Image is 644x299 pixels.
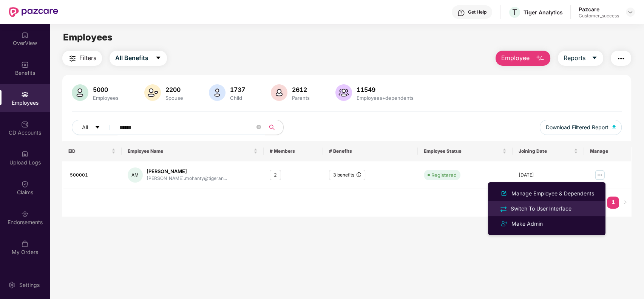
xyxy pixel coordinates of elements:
div: Registered [431,171,457,179]
div: 500001 [70,172,116,179]
span: caret-down [95,125,100,131]
div: 5000 [91,86,120,93]
a: 1 [607,197,619,208]
li: 1 [607,197,619,209]
span: Reports [564,53,585,63]
span: right [623,200,627,204]
div: [PERSON_NAME].mohanty@tigeran... [147,175,227,182]
th: # Members [264,141,323,161]
div: Get Help [468,9,486,15]
button: right [619,197,631,209]
span: close-circle [256,125,261,129]
div: Make Admin [510,220,544,228]
th: # Benefits [323,141,418,161]
div: Employees+dependents [355,95,415,101]
button: Filters [62,51,102,66]
img: svg+xml;base64,PHN2ZyBpZD0iQ0RfQWNjb3VudHMiIGRhdGEtbmFtZT0iQ0QgQWNjb3VudHMiIHhtbG5zPSJodHRwOi8vd3... [21,121,29,128]
img: svg+xml;base64,PHN2ZyB4bWxucz0iaHR0cDovL3d3dy53My5vcmcvMjAwMC9zdmciIHdpZHRoPSIyNCIgaGVpZ2h0PSIyNC... [616,54,625,63]
span: All Benefits [115,53,148,63]
img: svg+xml;base64,PHN2ZyB4bWxucz0iaHR0cDovL3d3dy53My5vcmcvMjAwMC9zdmciIHdpZHRoPSIyNCIgaGVpZ2h0PSIyNC... [499,219,508,228]
span: Employees [63,32,113,43]
button: Download Filtered Report [540,120,622,135]
span: Download Filtered Report [546,123,608,132]
img: svg+xml;base64,PHN2ZyBpZD0iQmVuZWZpdHMiIHhtbG5zPSJodHRwOi8vd3d3LnczLm9yZy8yMDAwL3N2ZyIgd2lkdGg9Ij... [21,61,29,68]
img: svg+xml;base64,PHN2ZyB4bWxucz0iaHR0cDovL3d3dy53My5vcmcvMjAwMC9zdmciIHdpZHRoPSIyNCIgaGVpZ2h0PSIyNC... [68,54,77,63]
img: svg+xml;base64,PHN2ZyB4bWxucz0iaHR0cDovL3d3dy53My5vcmcvMjAwMC9zdmciIHhtbG5zOnhsaW5rPSJodHRwOi8vd3... [271,84,287,101]
img: svg+xml;base64,PHN2ZyBpZD0iQ2xhaW0iIHhtbG5zPSJodHRwOi8vd3d3LnczLm9yZy8yMDAwL3N2ZyIgd2lkdGg9IjIwIi... [21,180,29,188]
div: Parents [290,95,311,101]
span: EID [68,148,110,154]
div: [DATE] [519,172,578,179]
img: svg+xml;base64,PHN2ZyB4bWxucz0iaHR0cDovL3d3dy53My5vcmcvMjAwMC9zdmciIHhtbG5zOnhsaW5rPSJodHRwOi8vd3... [144,84,161,101]
img: svg+xml;base64,PHN2ZyBpZD0iVXBsb2FkX0xvZ3MiIGRhdGEtbmFtZT0iVXBsb2FkIExvZ3MiIHhtbG5zPSJodHRwOi8vd3... [21,150,29,158]
img: svg+xml;base64,PHN2ZyBpZD0iRHJvcGRvd24tMzJ4MzIiIHhtbG5zPSJodHRwOi8vd3d3LnczLm9yZy8yMDAwL3N2ZyIgd2... [627,9,633,15]
div: [PERSON_NAME] [147,168,227,175]
span: info-circle [357,172,361,177]
div: 2200 [164,86,185,93]
span: Employee Status [424,148,501,154]
div: Employees [91,95,120,101]
img: manageButton [594,169,606,181]
div: 3 benefits [329,170,365,181]
div: Spouse [164,95,185,101]
span: T [512,8,517,17]
img: New Pazcare Logo [9,7,58,17]
div: Customer_success [579,13,619,19]
img: svg+xml;base64,PHN2ZyB4bWxucz0iaHR0cDovL3d3dy53My5vcmcvMjAwMC9zdmciIHhtbG5zOnhsaW5rPSJodHRwOi8vd3... [209,84,225,101]
span: Employee Name [128,148,252,154]
div: Manage Employee & Dependents [510,189,596,198]
img: svg+xml;base64,PHN2ZyB4bWxucz0iaHR0cDovL3d3dy53My5vcmcvMjAwMC9zdmciIHhtbG5zOnhsaW5rPSJodHRwOi8vd3... [499,189,508,198]
span: close-circle [256,124,261,131]
button: Reportscaret-down [558,51,603,66]
div: Child [229,95,247,101]
li: Next Page [619,197,631,209]
img: svg+xml;base64,PHN2ZyB4bWxucz0iaHR0cDovL3d3dy53My5vcmcvMjAwMC9zdmciIHhtbG5zOnhsaW5rPSJodHRwOi8vd3... [612,125,616,129]
img: svg+xml;base64,PHN2ZyBpZD0iSG9tZSIgeG1sbnM9Imh0dHA6Ly93d3cudzMub3JnLzIwMDAvc3ZnIiB3aWR0aD0iMjAiIG... [21,31,29,39]
th: EID [62,141,122,161]
span: Employee [501,53,530,63]
div: Settings [17,281,42,289]
button: Employee [496,51,550,66]
div: Switch To User Interface [509,204,573,213]
span: Joining Date [519,148,572,154]
img: svg+xml;base64,PHN2ZyB4bWxucz0iaHR0cDovL3d3dy53My5vcmcvMjAwMC9zdmciIHhtbG5zOnhsaW5rPSJodHRwOi8vd3... [72,84,88,101]
div: 2612 [290,86,311,93]
img: svg+xml;base64,PHN2ZyBpZD0iRW5kb3JzZW1lbnRzIiB4bWxucz0iaHR0cDovL3d3dy53My5vcmcvMjAwMC9zdmciIHdpZH... [21,210,29,218]
div: AM [128,167,143,183]
span: All [82,123,88,132]
div: Tiger Analytics [524,9,563,16]
span: caret-down [155,55,161,62]
div: 11549 [355,86,415,93]
img: svg+xml;base64,PHN2ZyB4bWxucz0iaHR0cDovL3d3dy53My5vcmcvMjAwMC9zdmciIHhtbG5zOnhsaW5rPSJodHRwOi8vd3... [536,54,545,63]
button: search [265,120,284,135]
img: svg+xml;base64,PHN2ZyB4bWxucz0iaHR0cDovL3d3dy53My5vcmcvMjAwMC9zdmciIHdpZHRoPSIyNCIgaGVpZ2h0PSIyNC... [499,205,508,213]
img: svg+xml;base64,PHN2ZyB4bWxucz0iaHR0cDovL3d3dy53My5vcmcvMjAwMC9zdmciIHhtbG5zOnhsaW5rPSJodHRwOi8vd3... [335,84,352,101]
button: All Benefitscaret-down [110,51,167,66]
img: svg+xml;base64,PHN2ZyBpZD0iRW1wbG95ZWVzIiB4bWxucz0iaHR0cDovL3d3dy53My5vcmcvMjAwMC9zdmciIHdpZHRoPS... [21,91,29,98]
div: 1737 [229,86,247,93]
img: svg+xml;base64,PHN2ZyBpZD0iU2V0dGluZy0yMHgyMCIgeG1sbnM9Imh0dHA6Ly93d3cudzMub3JnLzIwMDAvc3ZnIiB3aW... [8,281,15,289]
span: search [265,124,280,130]
button: Allcaret-down [72,120,118,135]
img: svg+xml;base64,PHN2ZyBpZD0iSGVscC0zMngzMiIgeG1sbnM9Imh0dHA6Ly93d3cudzMub3JnLzIwMDAvc3ZnIiB3aWR0aD... [457,9,465,17]
th: Manage [584,141,632,161]
img: svg+xml;base64,PHN2ZyBpZD0iTXlfT3JkZXJzIiBkYXRhLW5hbWU9Ik15IE9yZGVycyIgeG1sbnM9Imh0dHA6Ly93d3cudz... [21,240,29,248]
div: Pazcare [579,6,619,13]
th: Employee Status [418,141,513,161]
span: Filters [79,53,96,63]
span: caret-down [591,55,598,62]
th: Joining Date [513,141,584,161]
div: 2 [270,170,281,181]
th: Employee Name [122,141,264,161]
